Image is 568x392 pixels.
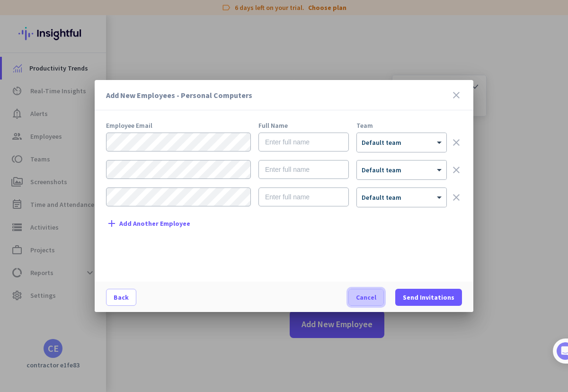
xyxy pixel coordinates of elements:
i: add [106,218,117,229]
input: Enter full name [258,187,349,206]
div: Full Name [258,122,349,129]
span: Back [114,293,129,302]
span: Add Another Employee [119,220,190,227]
span: Cancel [356,293,376,302]
span: Send Invitations [403,293,454,302]
button: Back [106,289,136,306]
i: close [451,89,462,101]
i: clear [451,192,462,203]
h3: Add New Employees - Personal Computers [106,91,451,99]
button: Cancel [348,289,384,306]
input: Enter full name [258,133,349,151]
i: clear [451,164,462,176]
div: Employee Email [106,122,251,129]
button: Send Invitations [395,289,462,306]
i: clear [451,137,462,148]
div: Team [356,122,447,129]
input: Enter full name [258,160,349,179]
